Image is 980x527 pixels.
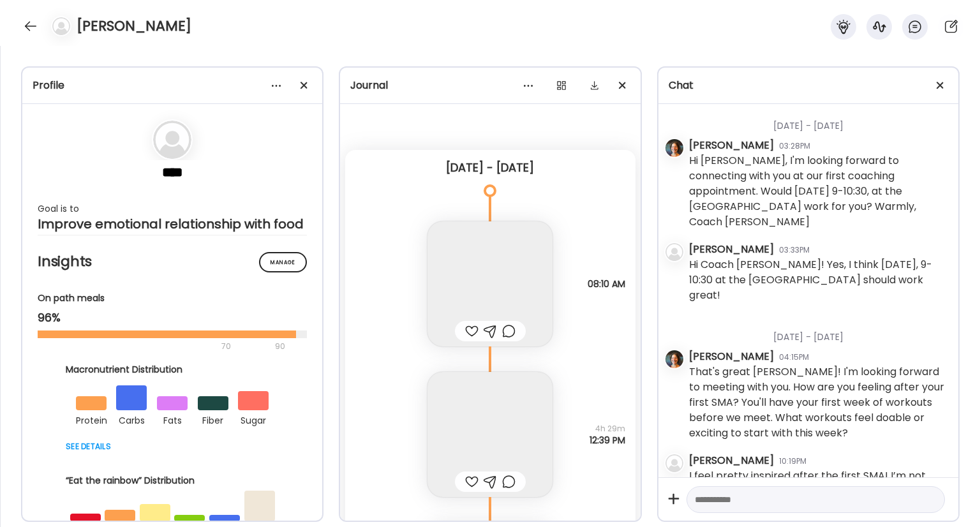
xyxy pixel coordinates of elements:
[689,104,948,138] div: [DATE] - [DATE]
[689,153,948,230] div: Hi [PERSON_NAME], I'm looking forward to connecting with you at our first coaching appointment. W...
[779,352,809,363] div: 04:15PM
[689,364,948,441] div: That's great [PERSON_NAME]! I'm looking forward to meeting with you. How are you feeling after yo...
[590,434,625,446] span: 12:39 PM
[590,423,625,434] span: 4h 29m
[238,410,269,428] div: sugar
[153,121,191,159] img: bg-avatar-default.svg
[669,78,948,93] div: Chat
[33,78,312,93] div: Profile
[77,16,191,36] h4: [PERSON_NAME]
[259,252,307,272] div: Manage
[779,456,806,467] div: 10:19PM
[52,17,70,35] img: bg-avatar-default.svg
[665,243,683,261] img: bg-avatar-default.svg
[198,410,228,428] div: fiber
[76,410,107,428] div: protein
[588,278,625,290] span: 08:10 AM
[38,292,307,305] div: On path meals
[355,160,625,175] div: [DATE] - [DATE]
[38,339,271,354] div: 70
[665,139,683,157] img: avatars%2FJ3GRwH8ktnRjWK9hkZEoQc3uDqP2
[665,454,683,472] img: bg-avatar-default.svg
[38,310,307,325] div: 96%
[689,349,774,364] div: [PERSON_NAME]
[779,140,810,152] div: 03:28PM
[689,257,948,303] div: Hi Coach [PERSON_NAME]! Yes, I think [DATE], 9-10:30 at the [GEOGRAPHIC_DATA] should work great!
[66,474,279,487] div: “Eat the rainbow” Distribution
[66,363,279,376] div: Macronutrient Distribution
[38,201,307,216] div: Goal is to
[689,315,948,349] div: [DATE] - [DATE]
[116,410,147,428] div: carbs
[350,78,630,93] div: Journal
[665,350,683,368] img: avatars%2FJ3GRwH8ktnRjWK9hkZEoQc3uDqP2
[274,339,286,354] div: 90
[689,453,774,468] div: [PERSON_NAME]
[689,138,774,153] div: [PERSON_NAME]
[38,252,307,271] h2: Insights
[779,244,810,256] div: 03:33PM
[157,410,188,428] div: fats
[689,242,774,257] div: [PERSON_NAME]
[38,216,307,232] div: Improve emotional relationship with food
